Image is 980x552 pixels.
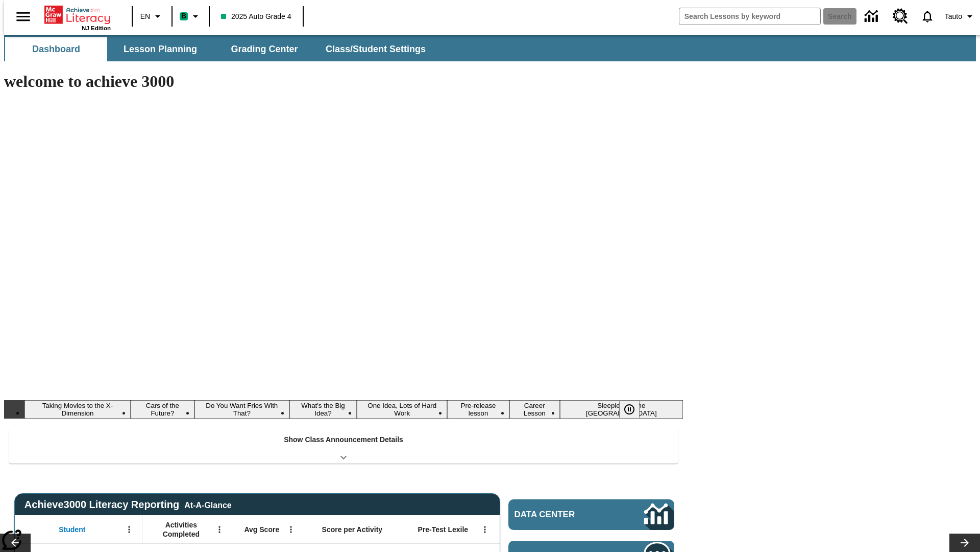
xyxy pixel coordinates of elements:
button: Slide 6 Pre-release lesson [447,400,509,419]
button: Open Menu [283,522,299,537]
button: Lesson carousel, Next [949,534,980,552]
button: Slide 1 Taking Movies to the X-Dimension [24,400,131,419]
span: Pre-Test Lexile [418,525,469,534]
a: Data Center [508,499,674,530]
button: Open Menu [477,522,493,537]
p: Show Class Announcement Details [284,434,403,445]
button: Open side menu [8,2,38,32]
span: EN [140,11,150,22]
span: Data Center [514,510,610,520]
button: Open Menu [212,522,227,537]
input: search field [679,8,820,25]
button: Slide 8 Sleepless in the Animal Kingdom [560,400,683,419]
div: SubNavbar [4,35,976,61]
span: Avg Score [244,525,279,534]
a: Notifications [914,3,941,30]
a: Resource Center, Will open in new tab [887,3,914,30]
span: Student [59,525,85,534]
button: Dashboard [5,37,107,61]
div: Show Class Announcement Details [9,428,678,464]
span: Score per Activity [322,525,383,534]
span: Activities Completed [148,520,215,539]
button: Lesson Planning [109,37,211,61]
span: Achieve3000 Literacy Reporting [24,499,232,511]
button: Profile/Settings [941,7,980,26]
span: NJ Edition [82,25,111,31]
button: Open Menu [121,522,137,537]
span: B [181,10,186,22]
button: Pause [619,400,640,419]
button: Slide 5 One Idea, Lots of Hard Work [357,400,447,419]
button: Slide 3 Do You Want Fries With That? [194,400,289,419]
button: Slide 4 What's the Big Idea? [289,400,357,419]
div: Home [44,4,111,31]
button: Slide 2 Cars of the Future? [131,400,194,419]
button: Grading Center [213,37,315,61]
div: At-A-Glance [184,499,231,510]
div: SubNavbar [4,37,435,61]
div: Pause [619,400,650,419]
button: Boost Class color is mint green. Change class color [176,7,206,26]
a: Data Center [859,3,887,31]
span: Tauto [945,11,962,22]
button: Slide 7 Career Lesson [509,400,560,419]
a: Home [44,5,111,25]
span: 2025 Auto Grade 4 [221,11,291,22]
h1: welcome to achieve 3000 [4,72,683,91]
button: Class/Student Settings [317,37,434,61]
button: Language: EN, Select a language [136,7,168,26]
